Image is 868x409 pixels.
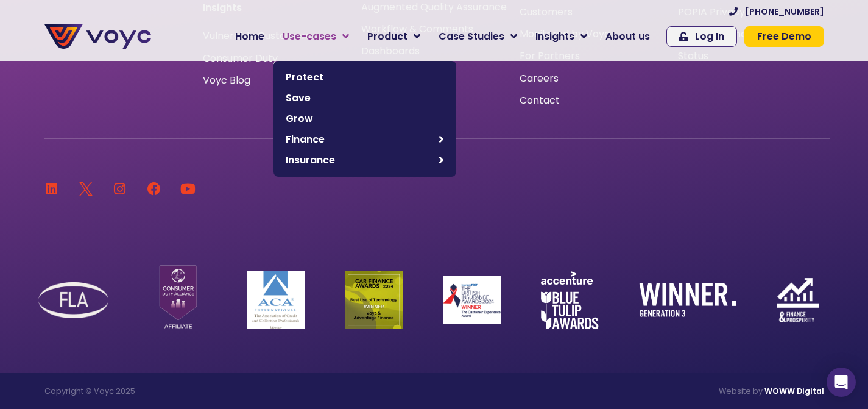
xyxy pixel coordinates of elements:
[44,385,428,397] p: Copyright © Voyc 2025
[745,7,824,16] span: [PHONE_NUMBER]
[161,49,192,63] span: Phone
[280,150,450,171] a: Insurance
[729,7,824,16] a: [PHONE_NUMBER]
[251,254,308,266] a: Privacy Policy
[38,282,108,318] img: FLA Logo
[286,91,444,105] span: Save
[764,386,824,396] a: WOWW Digital
[280,88,450,108] a: Save
[161,99,203,113] span: Job title
[286,132,432,147] span: Finance
[541,271,599,329] img: accenture-blue-tulip-awards
[280,67,450,88] a: Protect
[345,271,403,329] img: Car Finance Winner logo
[639,283,736,317] img: winner-generation
[666,26,737,47] a: Log In
[757,32,811,41] span: Free Demo
[827,368,856,397] div: Open Intercom Messenger
[286,153,432,168] span: Insurance
[280,108,450,129] a: Grow
[235,29,264,44] span: Home
[744,26,824,47] a: Free Demo
[777,278,819,322] img: finance-and-prosperity
[439,29,504,44] span: Case Studies
[286,112,444,126] span: Grow
[283,29,336,44] span: Use-cases
[44,24,151,49] img: voyc-full-logo
[367,29,408,44] span: Product
[526,24,596,49] a: Insights
[280,129,450,150] a: Finance
[429,24,526,49] a: Case Studies
[203,54,278,63] a: Consumer Duty
[226,24,273,49] a: Home
[596,24,659,49] a: About us
[273,24,358,49] a: Use-cases
[358,24,429,49] a: Product
[695,32,724,41] span: Log In
[286,70,444,85] span: Protect
[440,385,824,397] p: Website by
[535,29,574,44] span: Insights
[247,271,305,329] img: ACA
[605,29,650,44] span: About us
